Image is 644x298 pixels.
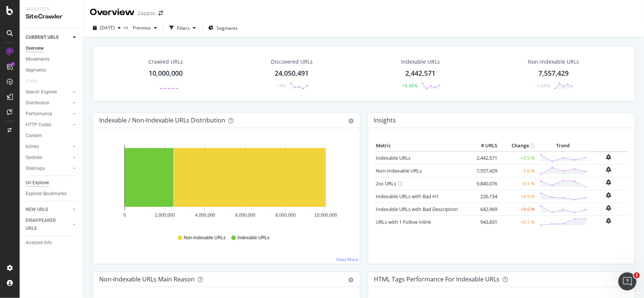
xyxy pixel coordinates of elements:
[26,179,78,187] a: Url Explorer
[26,66,46,74] div: Segments
[469,190,500,203] td: 226,154
[26,143,39,151] div: Inlinks
[374,275,500,283] div: HTML Tags Performance for Indexable URLs
[469,140,500,151] th: # URLS
[376,206,458,212] a: Indexable URLs with Bad Description
[606,179,612,185] div: bell-plus
[149,69,183,78] div: 10,000,000
[177,25,190,31] div: Filters
[376,154,411,161] a: Indexable URLs
[26,44,78,52] a: Overview
[337,256,359,263] a: View More
[26,88,57,96] div: Search Engines
[100,24,115,31] span: 2025 Sep. 22nd
[26,77,37,85] div: Visits
[26,121,71,129] a: HTTP Codes
[123,212,126,218] text: 0
[500,164,537,177] td: -1.6 %
[90,22,124,34] button: [DATE]
[26,6,77,12] div: Analytics
[26,77,45,85] a: Visits
[634,272,640,278] span: 1
[26,132,78,140] a: Content
[148,58,183,66] div: Crawled URLs
[26,99,49,107] div: Distribution
[26,190,78,198] a: Explorer Bookmarks
[500,151,537,165] td: +5.5 %
[26,154,71,162] a: Outlinks
[402,83,418,89] div: +5.45%
[275,212,296,218] text: 8,000,000
[26,34,71,41] a: CURRENT URLS
[606,205,612,211] div: bell-plus
[606,167,612,173] div: bell-plus
[26,34,58,41] div: CURRENT URLS
[376,219,432,225] a: URLs with 1 Follow Inlink
[469,164,500,177] td: 7,557,429
[26,206,48,214] div: NEW URLS
[618,272,636,290] iframe: Intercom live chat
[26,99,71,107] a: Distribution
[376,193,439,200] a: Indexable URLs with Bad H1
[349,277,354,283] div: gear
[26,190,66,198] div: Explorer Bookmarks
[130,24,151,31] span: Previous
[606,218,612,224] div: bell-plus
[26,154,42,162] div: Outlinks
[500,177,537,190] td: -0.1 %
[184,235,226,241] span: Non-Indexable URLs
[469,215,500,228] td: 943,831
[26,110,52,118] div: Performance
[500,203,537,215] td: +9.9 %
[401,58,440,66] div: Indexable URLs
[606,154,612,160] div: bell-plus
[26,239,52,247] div: Analysis Info
[26,217,71,232] a: DISAPPEARED URLS
[154,83,156,89] div: -
[130,22,160,34] button: Previous
[26,55,78,63] a: Movements
[349,118,354,124] div: gear
[26,66,78,74] a: Segments
[314,212,337,218] text: 10,000,000
[195,212,215,218] text: 4,000,000
[539,69,569,78] div: 7,557,429
[155,212,175,218] text: 2,000,000
[217,25,238,31] span: Segments
[26,179,49,187] div: Url Explorer
[376,167,422,174] a: Non-Indexable URLs
[26,206,71,214] a: NEW URLS
[469,151,500,165] td: 2,442,571
[205,22,241,34] button: Segments
[166,22,199,34] button: Filters
[376,180,397,187] a: 2xx URLs
[26,12,77,21] div: SiteCrawler
[124,24,130,31] span: vs
[405,69,435,78] div: 2,442,571
[138,9,155,17] div: Zappos
[158,11,163,16] div: arrow-right-arrow-left
[26,132,42,140] div: Content
[26,55,49,63] div: Movements
[26,44,44,52] div: Overview
[469,203,500,215] td: 642,969
[374,115,396,125] h4: Insights
[99,140,351,228] svg: A chart.
[500,140,537,151] th: Change
[500,215,537,228] td: +0.1 %
[536,83,550,89] div: -1.64%
[277,83,286,89] div: +3%
[90,6,135,19] div: Overview
[99,275,195,283] div: Non-Indexable URLs Main Reason
[26,239,78,247] a: Analysis Info
[237,235,269,241] span: Indexable URLs
[26,217,64,232] div: DISAPPEARED URLS
[606,192,612,198] div: bell-plus
[26,165,71,173] a: Sitemaps
[469,177,500,190] td: 9,840,076
[500,190,537,203] td: +4.5 %
[271,58,313,66] div: Discovered URLs
[26,88,71,96] a: Search Engines
[99,116,225,124] div: Indexable / Non-Indexable URLs Distribution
